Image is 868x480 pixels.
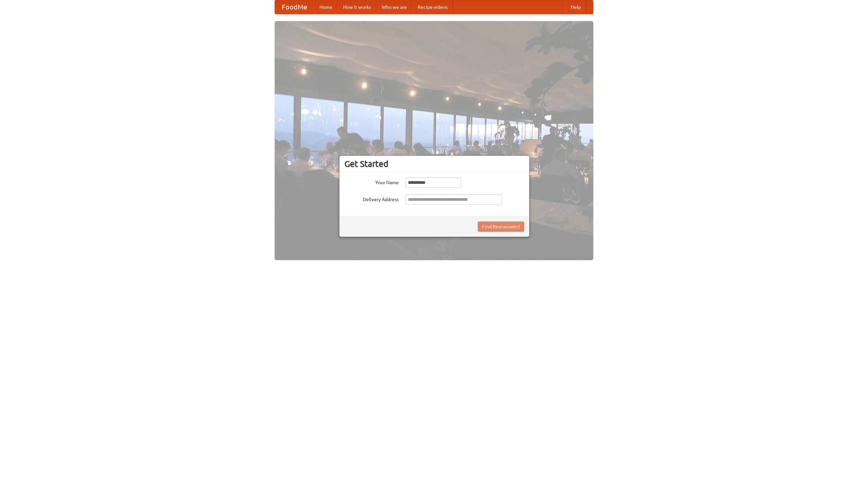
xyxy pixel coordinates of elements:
a: FoodMe [275,0,314,14]
a: Help [565,0,586,14]
a: Who we are [376,0,412,14]
label: Your Name [344,177,399,186]
a: How it works [338,0,376,14]
button: Find Restaurants! [478,222,524,232]
label: Delivery Address [344,194,399,203]
a: Recipe videos [412,0,453,14]
h3: Get Started [344,159,524,169]
a: Home [314,0,338,14]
